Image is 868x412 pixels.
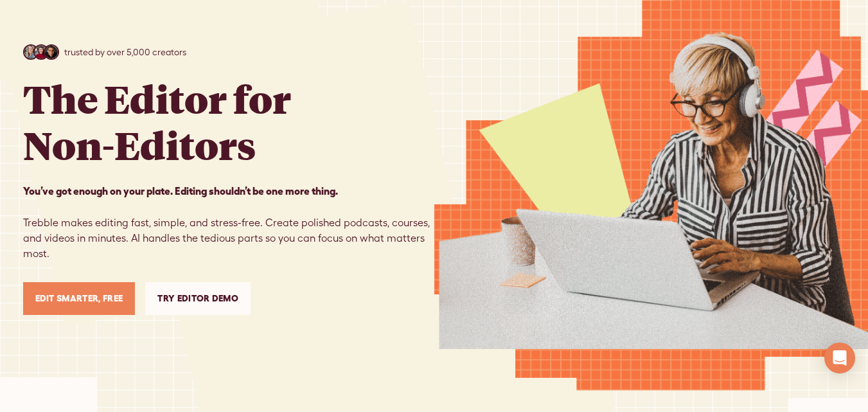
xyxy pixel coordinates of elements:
[824,343,855,373] div: Open Intercom Messenger
[64,46,186,59] p: trusted by over 5,000 creators
[23,183,434,262] p: Trebble makes editing fast, simple, and stress-free. Create polished podcasts, courses, and video...
[23,75,291,168] h1: The Editor for Non-Editors
[23,185,338,197] strong: You’ve got enough on your plate. Editing shouldn’t be one more thing. ‍
[145,282,251,315] a: Try Editor Demo
[23,282,136,315] a: Edit Smarter, Free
